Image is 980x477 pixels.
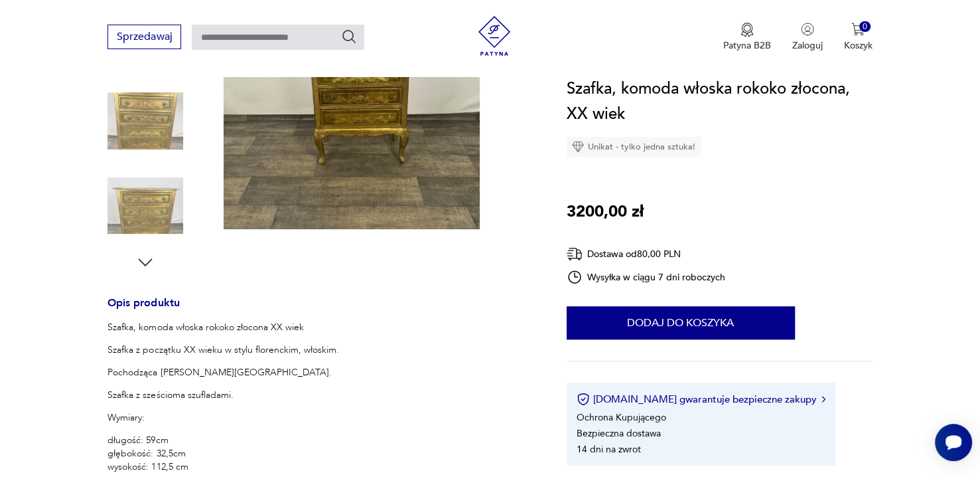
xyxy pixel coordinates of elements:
[107,366,418,379] p: Pochodząca [PERSON_NAME][GEOGRAPHIC_DATA].
[567,306,795,339] button: Dodaj do koszyka
[577,393,825,406] button: [DOMAIN_NAME] gwarantuje bezpieczne zakupy
[577,393,590,406] img: Ikona certyfikatu
[107,434,418,474] p: długość: 59cm głębokość: 32,5cm wysokość: 112,5 cm
[935,424,972,461] iframe: Smartsupp widget button
[107,321,418,334] p: Szafka, komoda włoska rokoko złocona XX wiek
[821,396,825,403] img: Ikona strzałki w prawo
[844,23,873,52] button: 0Koszyk
[107,411,418,425] p: Wymiary:
[792,39,823,52] p: Zaloguj
[341,29,357,45] button: Szukaj
[474,16,514,56] img: Patyna - sklep z meblami i dekoracjami vintage
[723,39,771,52] p: Patyna B2B
[567,76,873,127] h1: Szafka, komoda włoska rokoko złocona, XX wiek
[801,23,814,36] img: Ikonka użytkownika
[567,137,701,157] div: Unikat - tylko jedna sztuka!
[107,33,181,43] a: Sprzedawaj
[723,23,771,52] a: Ikona medaluPatyna B2B
[577,427,661,440] li: Bezpieczna dostawa
[107,168,183,244] img: Zdjęcie produktu Szafka, komoda włoska rokoko złocona, XX wiek
[572,141,584,153] img: Ikona diamentu
[107,389,418,402] p: Szafka z sześcioma szufladami.
[567,199,644,225] p: 3200,00 zł
[577,443,641,456] li: 14 dni na zwrot
[844,39,873,52] p: Koszyk
[723,23,771,52] button: Patyna B2B
[567,269,726,285] div: Wysyłka w ciągu 7 dni roboczych
[859,21,871,33] div: 0
[577,411,666,424] li: Ochrona Kupującego
[107,83,183,159] img: Zdjęcie produktu Szafka, komoda włoska rokoko złocona, XX wiek
[107,299,534,321] h3: Opis produktu
[107,343,418,357] p: Szafka z początku XX wieku w stylu florenckim, włoskim.
[792,23,823,52] button: Zaloguj
[567,246,726,262] div: Dostawa od 80,00 PLN
[567,246,583,262] img: Ikona dostawy
[740,23,754,37] img: Ikona medalu
[851,23,865,36] img: Ikona koszyka
[107,25,181,49] button: Sprzedawaj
